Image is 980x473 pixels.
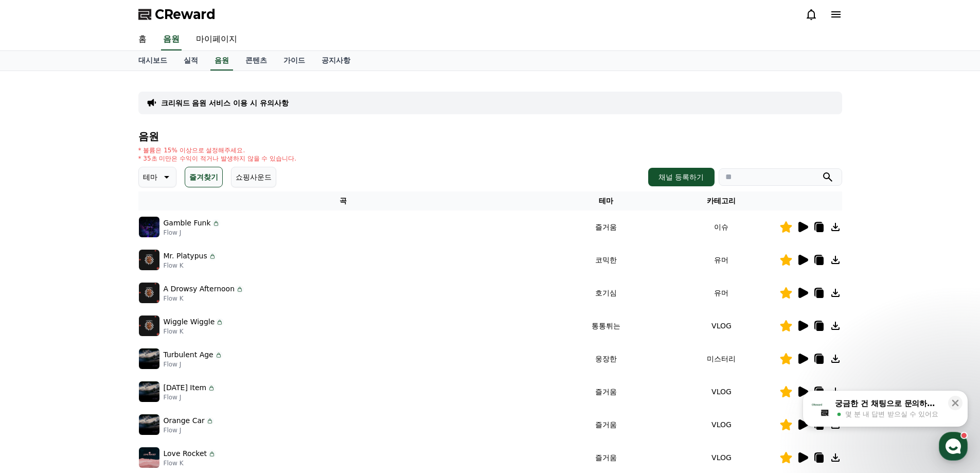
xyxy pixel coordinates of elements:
p: A Drowsy Afternoon [164,284,235,294]
p: Gamble Funk [164,218,211,229]
img: music [139,381,159,402]
td: 유머 [664,243,779,276]
img: music [139,250,159,270]
td: 호기심 [548,276,664,309]
td: 웅장한 [548,342,664,375]
p: Flow J [164,229,220,237]
td: 통통튀는 [548,309,664,342]
img: music [139,316,159,336]
a: 크리워드 음원 서비스 이용 시 유의사항 [161,98,289,108]
p: Turbulent Age [164,349,213,360]
p: Love Rocket [164,448,207,459]
img: music [139,414,159,435]
td: VLOG [664,408,779,441]
a: 설정 [133,326,198,352]
span: 대화 [94,342,106,351]
button: 테마 [138,167,176,187]
p: Orange Car [164,415,205,426]
td: 즐거움 [548,375,664,408]
p: Flow K [164,261,217,270]
img: music [139,447,159,468]
td: 코믹한 [548,243,664,276]
p: Flow J [164,393,216,401]
p: Flow K [164,327,224,336]
a: 실적 [175,51,206,71]
p: Flow J [164,360,223,369]
a: 마이페이지 [188,29,245,50]
p: Mr. Platypus [164,251,207,261]
span: 설정 [159,342,171,350]
p: Flow J [164,426,214,434]
a: 홈 [130,29,155,50]
td: 이슈 [664,211,779,243]
th: 곡 [138,191,549,211]
th: 테마 [548,191,664,211]
img: music [139,348,159,369]
td: VLOG [664,375,779,408]
button: 채널 등록하기 [648,168,714,186]
button: 즐겨찾기 [185,167,223,187]
a: 가이드 [275,51,313,71]
td: 미스터리 [664,342,779,375]
a: 홈 [3,326,68,352]
a: 콘텐츠 [237,51,275,71]
p: Flow K [164,294,244,303]
p: [DATE] Item [164,382,207,393]
p: 테마 [143,170,157,184]
img: music [139,283,159,303]
button: 쇼핑사운드 [231,167,276,187]
p: * 35초 미만은 수익이 적거나 발생하지 않을 수 있습니다. [138,154,297,163]
p: * 볼륨은 15% 이상으로 설정해주세요. [138,146,297,154]
a: 공지사항 [313,51,359,71]
p: Flow K [164,459,217,467]
th: 카테고리 [664,191,779,211]
span: CReward [155,6,216,23]
span: 홈 [32,342,39,350]
p: Wiggle Wiggle [164,317,215,327]
h4: 음원 [138,131,842,142]
a: 음원 [210,51,233,71]
a: CReward [138,6,216,23]
td: 즐거움 [548,211,664,243]
img: music [139,217,159,237]
td: 유머 [664,276,779,309]
td: VLOG [664,309,779,342]
td: 즐거움 [548,408,664,441]
a: 대화 [68,326,133,352]
a: 음원 [161,29,182,50]
a: 대시보드 [130,51,175,71]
